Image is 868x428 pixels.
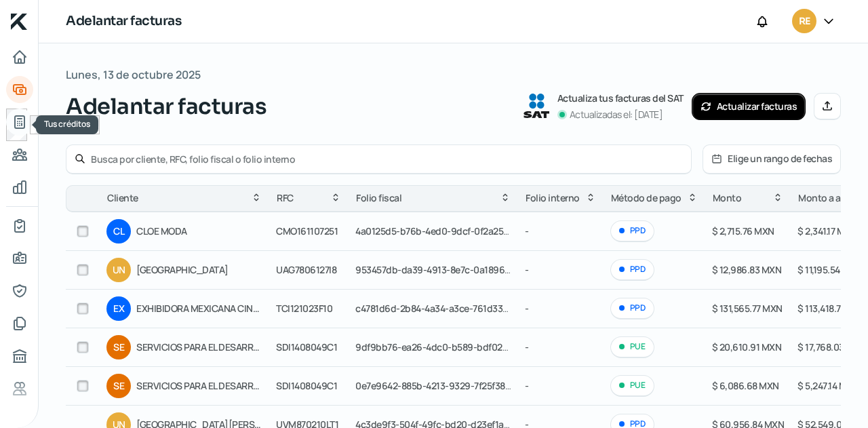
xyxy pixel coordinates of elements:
div: EX [106,296,131,321]
span: EXHIBIDORA MEXICANA CINEPOLIS [136,300,262,317]
div: UN [106,258,131,282]
span: Método de pago [611,190,682,206]
span: Lunes, 13 de octubre 2025 [66,65,201,85]
a: Buró de crédito [6,343,33,370]
a: Tus créditos [6,109,33,136]
span: RFC [277,190,294,206]
span: SDI1408049C1 [276,379,337,392]
span: [GEOGRAPHIC_DATA] [136,262,262,278]
span: Adelantar facturas [66,90,267,123]
div: SE [106,374,131,398]
span: 0e7e9642-885b-4213-9329-7f25f38602da [355,379,532,392]
span: RE [799,14,810,30]
span: - [525,379,529,392]
input: Busca por cliente, RFC, folio fiscal o folio interno [91,153,683,166]
span: - [525,341,529,353]
span: Cliente [107,190,138,206]
span: $ 131,565.77 MXN [712,302,783,315]
span: $ 2,341.17 MXN [797,225,856,237]
p: Actualiza tus facturas del SAT [557,90,684,106]
span: UAG7806127I8 [276,263,336,276]
div: PUE [610,336,654,357]
button: Actualizar facturas [692,93,806,120]
button: Elige un rango de fechas [703,145,840,173]
div: PPD [610,220,654,241]
span: 4a0125d5-b76b-4ed0-9dcf-0f2a25dc2823 [355,225,534,237]
a: Mi contrato [6,212,33,239]
span: $ 5,247.14 MXN [797,379,859,392]
span: - [525,225,529,237]
span: $ 17,768.03 MXN [797,341,866,353]
span: $ 6,086.68 MXN [712,379,779,392]
span: TCI121023F10 [276,302,332,315]
span: 953457db-da39-4913-8e7c-0a18964d6db1 [355,263,536,276]
a: Pago a proveedores [6,141,33,168]
a: Documentos [6,310,33,337]
img: SAT logo [524,94,549,118]
span: SDI1408049C1 [276,341,337,353]
span: $ 11,195.54 MXN [797,263,862,276]
p: Actualizadas el: [DATE] [570,106,663,123]
span: 9df9bb76-ea26-4dc0-b589-bdf0275621b9 [355,341,538,353]
div: SE [106,335,131,359]
a: Representantes [6,277,33,305]
span: $ 20,610.91 MXN [712,341,782,353]
span: Monto [713,190,742,206]
div: PPD [610,259,654,280]
span: $ 2,715.76 MXN [712,225,774,237]
div: PUE [610,375,654,396]
a: Información general [6,245,33,272]
h1: Adelantar facturas [66,12,181,31]
span: - [525,302,529,315]
span: SERVICIOS PARA EL DESARROLLO INTEGRAL COMUN EDUCATIVO [136,339,262,355]
a: Adelantar facturas [6,76,33,103]
div: CL [106,219,131,244]
span: CLOE MODA [136,223,262,239]
span: c4781d6d-2b84-4a34-a3ce-761d33bc01c0 [355,302,534,315]
span: Folio fiscal [356,190,401,206]
div: PPD [610,298,654,319]
a: Inicio [6,43,33,71]
span: Tus créditos [44,118,90,130]
span: $ 12,986.83 MXN [712,263,782,276]
span: Folio interno [526,190,580,206]
span: CMO161107251 [276,225,338,237]
span: $ 113,418.77 MXN [797,302,867,315]
span: - [525,263,529,276]
span: SERVICIOS PARA EL DESARROLLO INTEGRAL COMUN EDUCATIVO [136,378,262,394]
a: Referencias [6,375,33,402]
a: Mis finanzas [6,174,33,201]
